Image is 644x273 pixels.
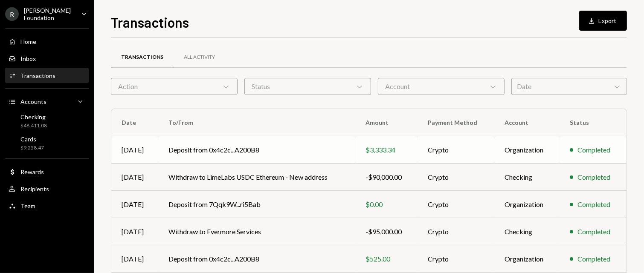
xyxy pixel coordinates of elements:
th: Account [494,109,560,136]
div: All Activity [184,54,215,61]
div: Completed [577,199,610,210]
td: Organization [494,191,560,218]
div: Action [111,78,238,95]
th: Amount [355,109,418,136]
td: Deposit from 7Qqk9W...ri5Bab [158,191,355,218]
h1: Transactions [111,14,189,31]
td: Checking [494,218,560,245]
td: Organization [494,136,560,164]
div: Home [20,38,36,45]
div: Completed [577,227,610,237]
a: Inbox [5,51,89,66]
div: Transactions [121,54,163,61]
div: [DATE] [122,254,148,264]
td: Crypto [418,191,494,218]
td: Withdraw to LimeLabs USDC Ethereum - New address [158,164,355,191]
td: Deposit from 0x4c2c...A200B8 [158,245,355,273]
button: Export [579,11,627,31]
a: Recipients [5,181,89,196]
a: Transactions [111,46,174,68]
div: Team [20,202,35,210]
div: -$90,000.00 [366,172,407,182]
td: Deposit from 0x4c2c...A200B8 [158,136,355,164]
div: Accounts [20,98,46,105]
div: $525.00 [366,254,407,264]
div: $0.00 [366,199,407,210]
td: Crypto [418,164,494,191]
div: [DATE] [122,145,148,155]
a: All Activity [174,46,225,68]
a: Rewards [5,164,89,179]
div: [DATE] [122,199,148,210]
div: Inbox [20,55,36,62]
div: [PERSON_NAME] Foundation [24,7,74,21]
div: Completed [577,254,610,264]
a: Transactions [5,68,89,83]
div: Rewards [20,168,44,175]
div: R [5,7,19,21]
a: Checking$48,411.08 [5,111,89,131]
a: Accounts [5,94,89,109]
div: Recipients [20,185,49,193]
div: Cards [20,135,44,143]
div: Completed [577,172,610,182]
div: Completed [577,145,610,155]
div: -$95,000.00 [366,227,407,237]
th: Date [111,109,158,136]
div: Date [511,78,627,95]
div: $48,411.08 [20,122,47,129]
td: Crypto [418,136,494,164]
div: [DATE] [122,172,148,182]
div: Checking [20,113,47,121]
th: Payment Method [418,109,494,136]
div: Status [244,78,371,95]
div: Transactions [20,72,55,79]
div: $9,258.47 [20,144,44,152]
div: $3,333.34 [366,145,407,155]
div: [DATE] [122,227,148,237]
td: Withdraw to Evermore Services [158,218,355,245]
th: Status [560,109,627,136]
td: Checking [494,164,560,191]
a: Cards$9,258.47 [5,133,89,153]
div: Account [378,78,505,95]
td: Crypto [418,245,494,273]
a: Home [5,34,89,49]
th: To/From [158,109,355,136]
td: Organization [494,245,560,273]
td: Crypto [418,218,494,245]
a: Team [5,198,89,213]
